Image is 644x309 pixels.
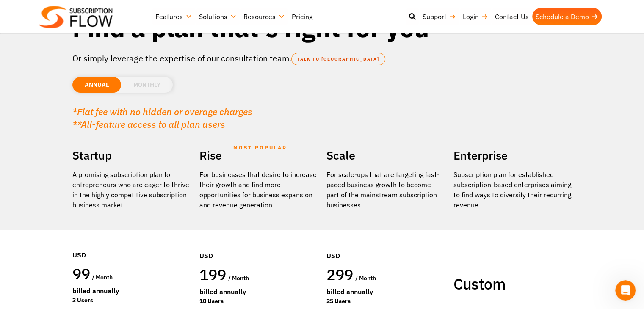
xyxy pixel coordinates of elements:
a: Contact Us [492,8,532,25]
span: / month [228,274,249,282]
span: 99 [72,264,91,284]
div: 25 Users [326,297,445,306]
span: MOST POPULAR [233,138,287,157]
a: Features [152,8,196,25]
div: For scale-ups that are targeting fast-paced business growth to become part of the mainstream subs... [326,169,445,210]
a: Solutions [196,8,240,25]
span: / month [92,273,113,281]
div: Billed Annually [326,287,445,297]
h2: Scale [326,146,445,165]
div: 10 Users [199,297,318,306]
h2: Startup [72,146,191,165]
span: 199 [199,265,227,284]
div: USD [72,224,191,264]
p: A promising subscription plan for entrepreneurs who are eager to thrive in the highly competitive... [72,169,191,210]
a: TALK TO [GEOGRAPHIC_DATA] [291,53,385,65]
a: Support [419,8,459,25]
h2: Rise [199,146,318,165]
div: USD [199,225,318,265]
span: / month [355,274,376,282]
li: ANNUAL [72,77,121,93]
h2: Enterprise [453,146,572,165]
div: Billed Annually [72,286,191,296]
iframe: Intercom live chat [615,280,636,301]
p: Or simply leverage the expertise of our consultation team. [72,52,572,65]
em: *Flat fee with no hidden or overage charges [72,105,252,118]
a: Resources [240,8,288,25]
span: 299 [326,265,354,284]
div: Billed Annually [199,287,318,297]
a: Login [459,8,492,25]
span: Custom [453,274,506,294]
div: USD [326,225,445,265]
p: Subscription plan for established subscription-based enterprises aiming to find ways to diversify... [453,169,572,210]
div: For businesses that desire to increase their growth and find more opportunities for business expa... [199,169,318,210]
a: Pricing [288,8,316,25]
div: 3 Users [72,296,191,305]
em: **All-feature access to all plan users [72,118,225,130]
h1: Find a plan that's right for you [72,12,572,44]
img: Subscriptionflow [39,6,113,28]
a: Schedule a Demo [532,8,602,25]
li: MONTHLY [121,77,173,93]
